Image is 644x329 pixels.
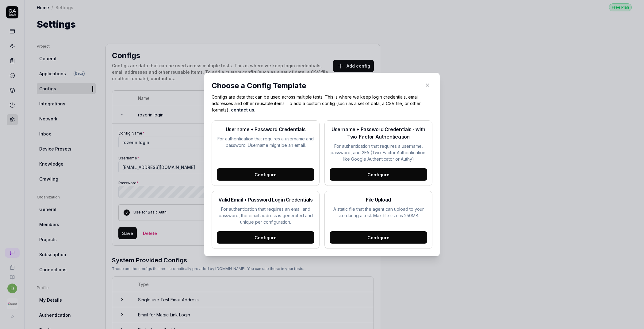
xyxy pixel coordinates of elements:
button: Username + Password Credentials - with Two-Factor AuthenticationFor authentication that requires ... [324,120,432,186]
button: File UploadA static file that the agent can upload to your site during a test. Max file size is 2... [324,191,432,249]
h2: Username + Password Credentials - with Two-Factor Authentication [330,126,427,140]
div: Configure [330,168,427,181]
div: Configure [217,168,314,181]
p: A static file that the agent can upload to your site during a test. Max file size is 250MB. [330,206,427,219]
p: For authentication that requires a username and password. Username might be an email. [217,135,314,148]
button: Close Modal [423,80,432,90]
div: Configure [330,231,427,244]
p: For authentication that requires a username, password, and 2FA (Two-Factor Authentication, like G... [330,143,427,162]
button: Valid Email + Password Login CredentialsFor authentication that requires an email and password, t... [212,191,320,249]
div: Configure [217,231,314,244]
h2: File Upload [330,196,427,203]
h2: Username + Password Credentials [217,126,314,133]
h2: Valid Email + Password Login Credentials [217,196,314,203]
a: contact us [231,107,254,112]
p: For authentication that requires an email and password, the email address is generated and unique... [217,206,314,225]
div: Choose a Config Template [212,80,420,91]
button: Username + Password CredentialsFor authentication that requires a username and password. Username... [212,120,320,186]
p: Configs are data that can be used across multiple tests. This is where we keep login credentials,... [212,94,432,113]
